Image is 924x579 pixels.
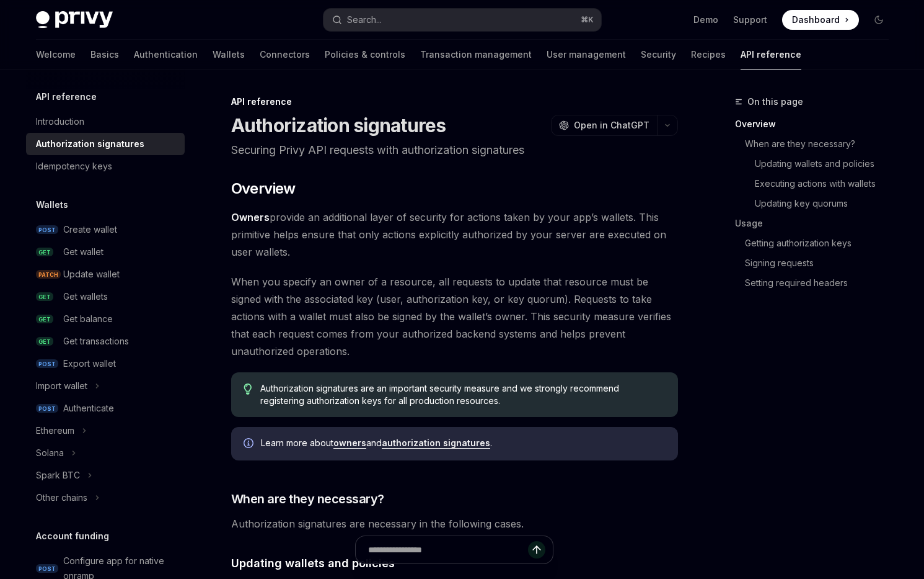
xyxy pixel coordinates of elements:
[547,40,626,70] a: User management
[36,468,80,483] div: Spark BTC
[782,10,859,30] a: Dashboard
[26,155,185,177] a: Idempotency keys
[63,312,113,326] div: Get balance
[693,14,718,26] a: Demo
[36,114,84,129] div: Introduction
[26,352,185,375] a: POSTExport wallet
[735,213,899,233] a: Usage
[63,356,116,371] div: Export wallet
[641,40,676,70] a: Security
[36,337,53,346] span: GET
[26,330,185,352] a: GETGet transactions
[36,446,64,460] div: Solana
[36,159,112,174] div: Idempotency keys
[63,401,114,416] div: Authenticate
[323,9,601,31] button: Search...⌘K
[26,263,185,285] a: PATCHUpdate wallet
[755,194,899,213] a: Updating key quorums
[574,119,649,132] span: Open in ChatGPT
[745,253,899,273] a: Signing requests
[26,241,185,263] a: GETGet wallet
[26,218,185,241] a: POSTCreate wallet
[26,285,185,308] a: GETGet wallets
[36,197,68,212] h5: Wallets
[347,12,382,27] div: Search...
[528,541,545,559] button: Send message
[260,382,665,407] span: Authorization signatures are an important security measure and we strongly recommend registering ...
[745,134,899,154] a: When are they necessary?
[792,14,840,26] span: Dashboard
[333,438,366,449] a: owners
[36,564,58,573] span: POST
[63,245,103,259] div: Get wallet
[63,289,108,304] div: Get wallets
[134,40,198,70] a: Authentication
[231,209,678,261] span: provide an additional layer of security for actions taken by your app’s wallets. This primitive h...
[36,292,53,302] span: GET
[231,141,678,159] p: Securing Privy API requests with authorization signatures
[231,273,678,360] span: When you specify an owner of a resource, all requests to update that resource must be signed with...
[325,40,405,70] a: Policies & controls
[747,94,803,109] span: On this page
[36,490,87,505] div: Other chains
[231,114,446,137] h1: Authorization signatures
[755,174,899,194] a: Executing actions with wallets
[244,384,252,395] svg: Tip
[691,40,726,70] a: Recipes
[755,154,899,174] a: Updating wallets and policies
[735,114,899,134] a: Overview
[36,423,74,438] div: Ethereum
[36,379,87,393] div: Import wallet
[63,334,129,349] div: Get transactions
[26,397,185,420] a: POSTAuthenticate
[231,211,270,224] a: Owners
[36,529,109,544] h5: Account funding
[36,315,53,324] span: GET
[36,137,144,151] div: Authorization signatures
[261,437,666,449] span: Learn more about and .
[745,273,899,293] a: Setting required headers
[36,404,58,413] span: POST
[26,133,185,155] a: Authorization signatures
[36,40,76,70] a: Welcome
[244,438,256,451] svg: Info
[36,89,97,104] h5: API reference
[36,359,58,369] span: POST
[420,40,532,70] a: Transaction management
[36,11,113,29] img: dark logo
[382,438,490,449] a: authorization signatures
[26,110,185,133] a: Introduction
[36,225,58,235] span: POST
[869,10,889,30] button: Toggle dark mode
[36,270,61,279] span: PATCH
[36,248,53,257] span: GET
[745,233,899,253] a: Getting authorization keys
[26,308,185,330] a: GETGet balance
[231,515,678,532] span: Authorization signatures are necessary in the following cases.
[733,14,767,26] a: Support
[231,490,384,508] span: When are they necessary?
[90,40,119,70] a: Basics
[260,40,310,70] a: Connectors
[63,222,117,237] div: Create wallet
[551,115,657,136] button: Open in ChatGPT
[231,179,296,199] span: Overview
[231,96,678,108] div: API reference
[741,40,801,70] a: API reference
[581,15,594,25] span: ⌘ K
[213,40,245,70] a: Wallets
[63,267,120,282] div: Update wallet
